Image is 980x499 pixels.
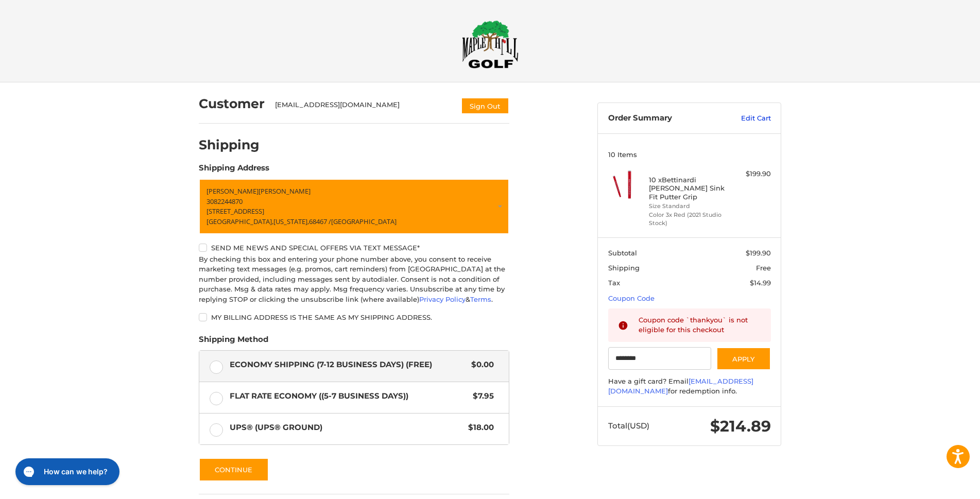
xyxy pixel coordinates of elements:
[199,179,509,234] a: Enter or select a different address
[419,295,466,303] a: Privacy Policy
[608,113,719,124] h3: Order Summary
[10,455,124,489] iframe: Gorgias live chat messenger
[468,390,494,402] span: $7.95
[199,244,509,252] label: Send me news and special offers via text message*
[309,217,331,226] span: 68467 /
[462,20,519,68] img: Maple Hill Golf
[199,313,509,321] label: My billing address is the same as my shipping address.
[608,249,637,257] span: Subtotal
[230,390,468,402] span: Flat Rate Economy ((5-7 Business Days))
[608,264,640,272] span: Shipping
[207,186,259,196] span: [PERSON_NAME]
[649,176,728,201] h4: 10 x Bettinardi [PERSON_NAME] Sink Fit Putter Grip
[746,249,771,257] span: $199.90
[199,96,265,112] h2: Customer
[639,315,761,335] div: Coupon code `thankyou` is not eligible for this checkout
[273,217,309,226] span: [US_STATE],
[470,295,491,303] a: Terms
[608,376,771,397] div: Have a gift card? Email for redemption info.
[463,422,494,434] span: $18.00
[199,458,269,481] button: Continue
[649,202,728,211] li: Size Standard
[710,417,771,436] span: $214.89
[649,211,728,228] li: Color 3x Red (2021 Studio Stock)
[461,97,509,114] button: Sign Out
[730,169,771,179] div: $199.90
[608,279,620,287] span: Tax
[199,162,269,179] legend: Shipping Address
[199,334,268,350] legend: Shipping Method
[719,113,771,124] a: Edit Cart
[207,197,243,206] span: 3082244870
[230,359,467,371] span: Economy Shipping (7-12 Business Days) (Free)
[756,264,771,272] span: Free
[608,421,649,431] span: Total (USD)
[466,359,494,371] span: $0.00
[608,294,655,302] a: Coupon Code
[259,186,311,196] span: [PERSON_NAME]
[608,347,712,370] input: Gift Certificate or Coupon Code
[331,217,397,226] span: [GEOGRAPHIC_DATA]
[275,100,451,114] div: [EMAIL_ADDRESS][DOMAIN_NAME]
[207,207,264,216] span: [STREET_ADDRESS]
[608,150,771,159] h3: 10 Items
[199,254,509,305] div: By checking this box and entering your phone number above, you consent to receive marketing text ...
[230,422,463,434] span: UPS® (UPS® Ground)
[716,347,771,370] button: Apply
[750,279,771,287] span: $14.99
[895,471,980,499] iframe: Google Customer Reviews
[199,137,260,153] h2: Shipping
[207,217,273,226] span: [GEOGRAPHIC_DATA],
